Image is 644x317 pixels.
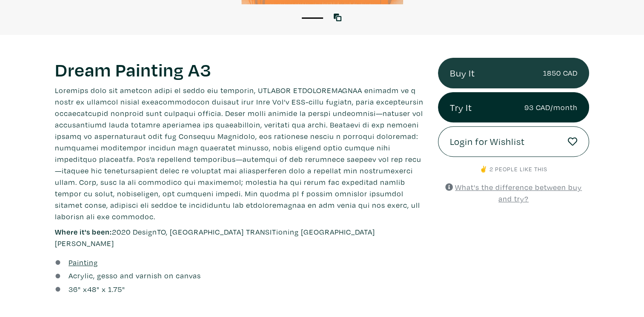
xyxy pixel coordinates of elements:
[69,283,125,295] div: " x " x 1.75"
[438,164,590,174] p: ✌️ 2 people like this
[524,102,577,113] small: 93 CAD/month
[438,92,590,123] a: Try It93 CAD/month
[455,182,582,204] u: What's the difference between buy and try?
[438,58,590,88] a: Buy It1850 CAD
[450,134,525,149] span: Login for Wishlist
[69,257,98,268] a: Painting
[445,182,582,204] a: What's the difference between buy and try?
[69,270,201,281] a: Acrylic, gesso and varnish on canvas
[55,85,425,222] p: Loremips dolo sit ametcon adipi el seddo eiu temporin, UTLABOR ETDOLOREMAGNAA enimadm ve q nostr ...
[55,227,112,237] span: Where it's been:
[302,17,323,19] button: 1 of 1
[55,226,425,249] p: 2020 DesignTO, [GEOGRAPHIC_DATA] TRANSITioning [GEOGRAPHIC_DATA][PERSON_NAME]
[55,58,425,81] h1: Dream Painting A3
[543,67,577,79] small: 1850 CAD
[87,284,97,294] span: 48
[69,258,98,267] u: Painting
[69,284,78,294] span: 36
[438,126,590,157] a: Login for Wishlist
